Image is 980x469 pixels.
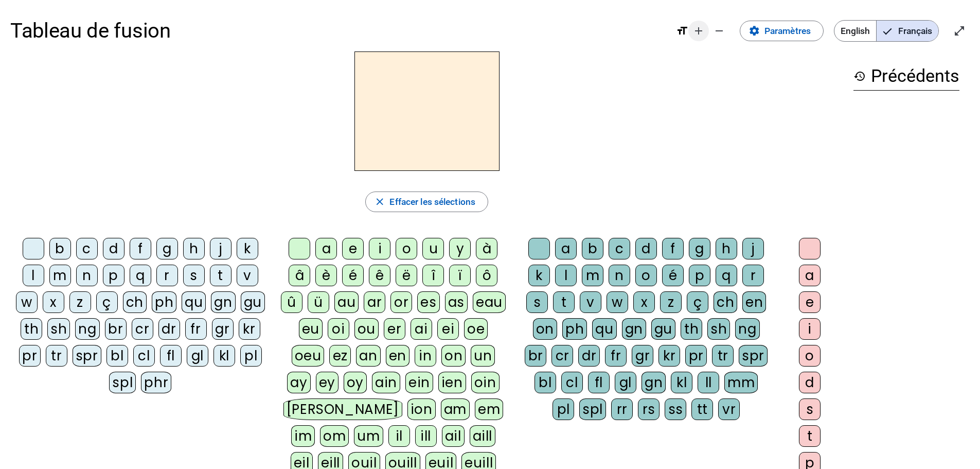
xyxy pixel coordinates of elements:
div: kl [213,345,235,367]
div: fl [160,345,182,367]
div: ç [687,291,708,313]
div: cr [132,318,153,340]
div: gl [187,345,208,367]
div: ch [123,291,147,313]
div: x [633,291,655,313]
div: t [799,425,821,447]
div: sh [707,318,730,340]
div: fr [605,345,627,367]
div: sh [47,318,70,340]
div: o [396,238,417,259]
div: as [445,291,468,313]
div: spl [579,398,606,420]
div: br [105,318,127,340]
span: English [834,21,876,41]
div: f [662,238,684,259]
div: er [384,318,405,340]
div: ay [287,372,310,393]
div: il [388,425,410,447]
button: Effacer les sélections [365,192,488,212]
div: ph [562,318,587,340]
div: k [528,265,550,286]
div: z [69,291,91,313]
div: â [289,265,310,286]
div: un [471,345,495,367]
div: x [43,291,64,313]
div: ch [714,291,737,313]
div: cl [561,372,583,393]
div: r [742,265,764,286]
div: ai [411,318,432,340]
div: gn [642,372,666,393]
div: vr [718,398,740,420]
div: o [635,265,657,286]
div: au [334,291,359,313]
div: en [742,291,766,313]
div: eu [299,318,323,340]
div: tr [46,345,67,367]
div: oin [471,372,500,393]
div: spr [73,345,101,367]
span: Effacer les sélections [389,194,475,210]
div: kl [671,372,692,393]
div: f [130,238,151,259]
div: c [76,238,98,259]
button: Diminuer la taille de la police [709,21,729,41]
div: g [689,238,710,259]
div: gu [651,318,675,340]
div: s [183,265,205,286]
div: d [799,372,821,393]
div: e [342,238,364,259]
div: ien [438,372,466,393]
h1: Tableau de fusion [10,10,666,51]
div: q [130,265,151,286]
div: bl [106,345,128,367]
div: qu [182,291,206,313]
div: h [716,238,737,259]
div: ei [437,318,459,340]
div: v [580,291,601,313]
div: î [422,265,444,286]
div: ss [665,398,686,420]
div: ey [316,372,338,393]
div: cr [551,345,573,367]
div: ion [407,398,436,420]
div: spl [109,372,136,393]
div: q [716,265,737,286]
div: d [103,238,124,259]
button: Paramètres [740,21,824,41]
div: gl [615,372,636,393]
div: ph [152,291,176,313]
div: à [476,238,497,259]
div: om [320,425,349,447]
div: fr [185,318,207,340]
div: k [237,238,258,259]
div: ü [308,291,329,313]
div: ll [698,372,719,393]
div: mm [724,372,758,393]
mat-icon: remove [713,25,725,37]
div: pl [240,345,262,367]
span: Français [877,21,938,41]
mat-icon: history [853,70,866,82]
div: s [799,398,821,420]
div: es [417,291,439,313]
div: spr [739,345,768,367]
div: é [662,265,684,286]
div: am [441,398,470,420]
div: on [533,318,557,340]
div: p [103,265,124,286]
div: ê [369,265,390,286]
div: dr [578,345,600,367]
div: oeu [292,345,325,367]
div: z [660,291,682,313]
div: w [16,291,38,313]
div: oe [464,318,488,340]
div: j [210,238,231,259]
div: è [315,265,337,286]
div: c [609,238,630,259]
div: [PERSON_NAME] [283,398,402,420]
div: gr [632,345,653,367]
div: rs [638,398,660,420]
div: ill [415,425,437,447]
